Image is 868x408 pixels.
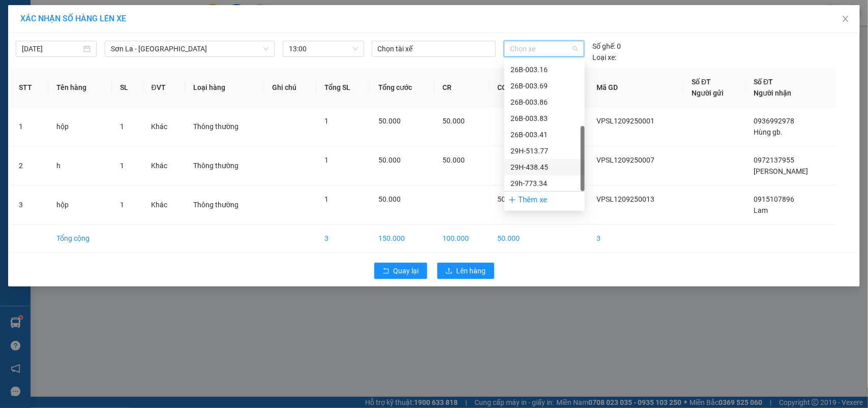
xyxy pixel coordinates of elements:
[754,89,791,97] span: Người nhận
[508,196,516,204] span: plus
[437,263,494,279] button: uploadLên hàng
[370,68,434,107] th: Tổng cước
[11,185,48,225] td: 3
[504,159,585,175] div: 29H-438.45
[382,267,390,275] span: rollback
[511,97,579,108] div: 26B-003.86
[324,117,328,125] span: 1
[11,107,48,146] td: 1
[504,143,585,159] div: 29H-513.77
[434,68,489,107] th: CR
[48,68,112,107] th: Tên hàng
[457,265,486,276] span: Lên hàng
[596,195,654,203] span: VPSL1209250013
[112,68,143,107] th: SL
[504,175,585,192] div: 29h-773.34
[511,178,579,189] div: 29h-773.34
[48,185,112,225] td: hộp
[143,68,185,107] th: ĐVT
[95,38,425,50] li: Hotline: 0965551559
[143,107,185,146] td: Khác
[95,25,425,38] li: Số 378 [PERSON_NAME] ( trong nhà khách [GEOGRAPHIC_DATA])
[754,206,768,214] span: Lam
[378,156,401,164] span: 50.000
[504,78,585,94] div: 26B-003.69
[754,78,773,86] span: Số ĐT
[511,162,579,173] div: 29H-438.45
[754,117,794,125] span: 0936992978
[185,185,264,225] td: Thông thường
[511,64,579,75] div: 26B-003.16
[48,146,112,185] td: h
[511,129,579,140] div: 26B-003.41
[754,195,794,203] span: 0915107896
[324,195,328,203] span: 1
[592,41,615,52] span: Số ghế:
[263,46,269,52] span: down
[692,78,711,86] span: Số ĐT
[442,156,465,164] span: 50.000
[20,14,126,23] span: XÁC NHẬN SỐ HÀNG LÊN XE
[13,74,110,90] b: GỬI : VP Sơn La
[596,117,654,125] span: VPSL1209250001
[185,107,264,146] td: Thông thường
[48,225,112,253] td: Tổng cộng
[504,191,585,209] div: Thêm xe
[754,167,808,175] span: [PERSON_NAME]
[489,225,539,253] td: 50.000
[370,225,434,253] td: 150.000
[504,110,585,127] div: 26B-003.83
[48,107,112,146] td: hộp
[588,68,683,107] th: Mã GD
[316,68,371,107] th: Tổng SL
[511,113,579,124] div: 26B-003.83
[588,225,683,253] td: 3
[11,68,48,107] th: STT
[264,68,316,107] th: Ghi chú
[378,195,401,203] span: 50.000
[592,41,621,52] div: 0
[374,263,427,279] button: rollbackQuay lại
[489,68,539,107] th: CC
[324,156,328,164] span: 1
[120,122,124,131] span: 1
[592,52,616,63] span: Loại xe:
[754,156,794,164] span: 0972137955
[185,146,264,185] td: Thông thường
[510,41,578,56] span: Chọn xe
[143,185,185,225] td: Khác
[316,225,371,253] td: 3
[22,43,81,54] input: 12/09/2025
[11,146,48,185] td: 2
[831,5,860,34] button: Close
[497,195,520,203] span: 50.000
[504,61,585,78] div: 26B-003.16
[842,15,850,23] span: close
[442,117,465,125] span: 50.000
[692,89,724,97] span: Người gửi
[511,145,579,156] div: 29H-513.77
[185,68,264,107] th: Loại hàng
[511,80,579,91] div: 26B-003.69
[143,146,185,185] td: Khác
[504,127,585,143] div: 26B-003.41
[120,201,124,209] span: 1
[434,225,489,253] td: 100.000
[111,41,268,56] span: Sơn La - Hà Nội
[120,162,124,170] span: 1
[378,117,401,125] span: 50.000
[445,267,453,275] span: upload
[394,265,419,276] span: Quay lại
[596,156,654,164] span: VPSL1209250007
[504,94,585,110] div: 26B-003.86
[754,128,783,136] span: Hùng gb.
[289,41,357,56] span: 13:00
